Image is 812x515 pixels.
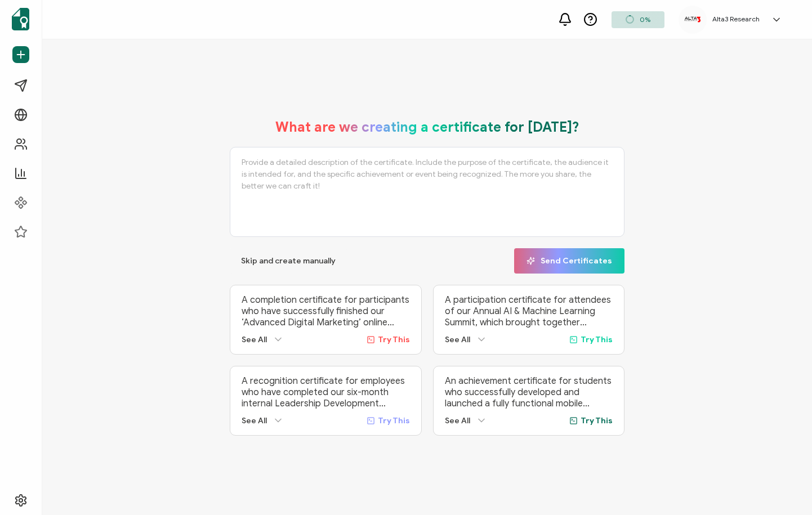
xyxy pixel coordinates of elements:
[242,335,267,344] span: See All
[230,248,347,274] button: Skip and create manually
[445,294,613,328] p: A participation certificate for attendees of our Annual AI & Machine Learning Summit, which broug...
[514,248,624,274] button: Send Certificates
[12,8,29,30] img: sertifier-logomark-colored.svg
[581,335,613,344] span: Try This
[242,294,409,328] p: A completion certificate for participants who have successfully finished our ‘Advanced Digital Ma...
[242,375,409,409] p: A recognition certificate for employees who have completed our six-month internal Leadership Deve...
[378,416,410,426] span: Try This
[527,257,612,265] span: Send Certificates
[640,15,650,24] span: 0%
[445,375,613,409] p: An achievement certificate for students who successfully developed and launched a fully functiona...
[378,335,410,344] span: Try This
[445,416,470,426] span: See All
[275,119,579,136] h1: What are we creating a certificate for [DATE]?
[684,16,701,22] img: 7ee72628-a328-4fe9-aed3-aef23534b8a8.png
[242,416,267,426] span: See All
[241,257,336,265] span: Skip and create manually
[581,416,613,426] span: Try This
[445,335,470,344] span: See All
[712,15,760,23] h5: Alta3 Research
